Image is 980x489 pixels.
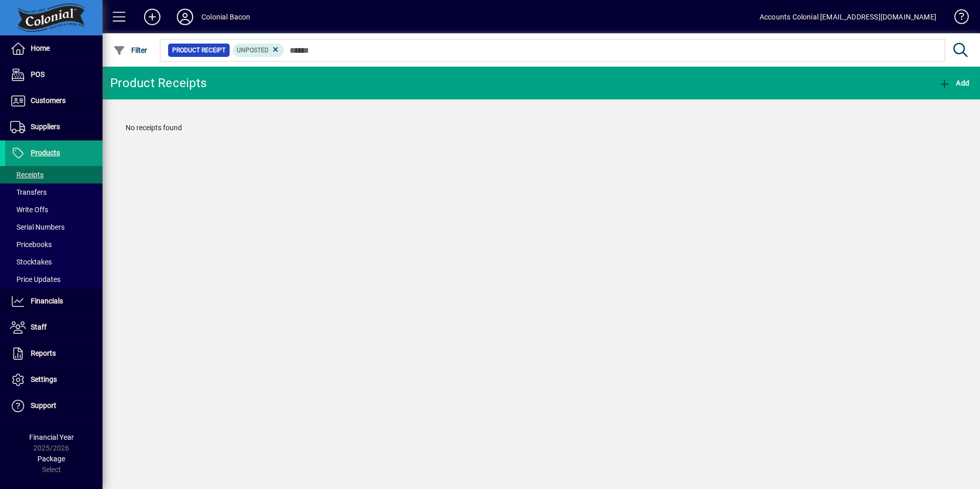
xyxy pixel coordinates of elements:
a: Settings [5,367,103,393]
a: Support [5,393,103,419]
a: Receipts [5,166,103,184]
a: Stocktakes [5,253,103,271]
span: Pricebooks [10,240,52,249]
span: Write Offs [10,206,48,214]
span: Product Receipt [172,45,226,55]
span: Transfers [10,188,47,196]
div: Product Receipts [110,75,207,91]
a: Write Offs [5,201,103,218]
a: Price Updates [5,271,103,288]
a: Pricebooks [5,236,103,253]
a: Serial Numbers [5,218,103,236]
button: Profile [169,8,201,26]
a: Knowledge Base [947,2,967,35]
span: Reports [31,349,56,357]
span: Receipts [10,171,44,179]
a: Customers [5,88,103,114]
span: Settings [31,375,57,383]
span: Unposted [237,47,269,54]
button: Filter [111,41,150,59]
a: POS [5,62,103,88]
a: Staff [5,315,103,340]
span: Products [31,149,60,157]
span: Filter [113,46,148,54]
span: Suppliers [31,123,60,131]
a: Financials [5,289,103,314]
span: Home [31,44,50,52]
span: Serial Numbers [10,223,65,231]
span: Financial Year [29,433,74,441]
a: Home [5,36,103,62]
span: Price Updates [10,275,60,283]
a: Suppliers [5,114,103,140]
mat-chip: Product Movement Status: Unposted [233,44,284,57]
span: Staff [31,323,47,331]
div: Accounts Colonial [EMAIL_ADDRESS][DOMAIN_NAME] [760,9,936,25]
span: Financials [31,297,63,305]
div: No receipts found [115,112,967,144]
span: Package [37,455,65,463]
span: Support [31,401,56,410]
span: Add [938,79,969,87]
a: Reports [5,341,103,366]
button: Add [936,74,972,92]
span: POS [31,70,45,78]
div: Colonial Bacon [201,9,250,25]
button: Add [136,8,169,26]
span: Customers [31,96,66,105]
span: Stocktakes [10,258,52,266]
a: Transfers [5,184,103,201]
